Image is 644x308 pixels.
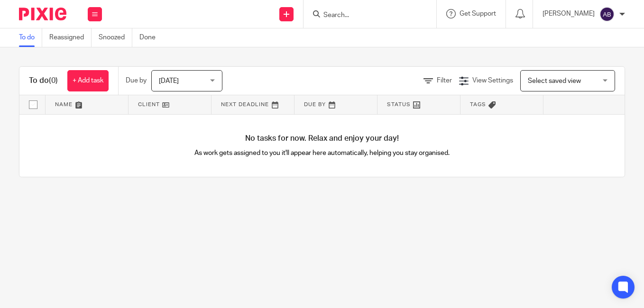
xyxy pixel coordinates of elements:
p: As work gets assigned to you it'll appear here automatically, helping you stay organised. [171,148,473,158]
h4: No tasks for now. Relax and enjoy your day! [19,134,625,144]
a: + Add task [67,70,109,91]
img: Pixie [19,8,66,20]
a: To do [19,28,42,47]
span: (0) [49,77,58,84]
span: View Settings [472,77,513,84]
span: Select saved view [528,78,581,84]
h1: To do [29,76,58,86]
input: Search [322,11,408,20]
a: Done [139,28,163,47]
a: Snoozed [99,28,132,47]
p: Due by [126,76,147,85]
p: [PERSON_NAME] [543,9,595,18]
span: Filter [437,77,452,84]
span: [DATE] [159,78,179,84]
img: svg%3E [599,7,615,22]
span: Tags [470,102,486,107]
a: Reassigned [49,28,92,47]
span: Get Support [460,10,496,17]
